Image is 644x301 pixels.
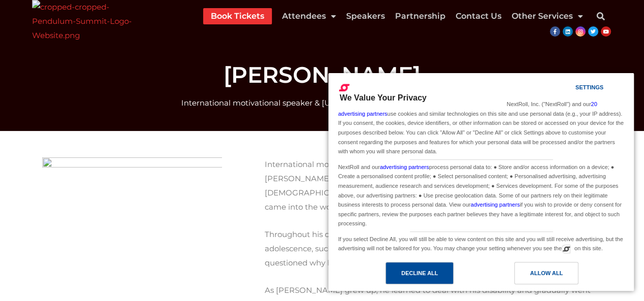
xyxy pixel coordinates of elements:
[336,98,626,157] div: NextRoll, Inc. ("NextRoll") and our use cookies and similar technologies on this site and use per...
[336,232,626,254] div: If you select Decline All, you will still be able to view content on this site and you will still...
[481,262,628,289] a: Allow All
[575,82,603,93] div: Settings
[338,101,597,117] a: 20 advertising partners
[334,262,481,289] a: Decline All
[340,93,427,102] span: We Value Your Privacy
[37,63,607,86] h1: [PERSON_NAME]
[336,160,626,229] div: NextRoll and our process personal data to: ● Store and/or access information on a device; ● Creat...
[591,6,611,26] div: Search
[282,8,336,24] a: Attendees
[265,157,602,214] p: International motivational speaker and [US_STATE] Times best-selling author [PERSON_NAME] was bor...
[37,96,607,110] div: International motivational speaker & [US_STATE] Times best-selling author
[470,202,520,208] a: advertising partners
[401,267,438,279] div: Decline All
[395,8,445,24] a: Partnership
[380,164,429,170] a: advertising partners
[203,8,583,24] nav: Menu
[557,79,582,98] a: Settings
[456,8,501,24] a: Contact Us
[346,8,385,24] a: Speakers
[265,229,582,267] span: Throughout his childhood, [PERSON_NAME] dealt with the challenges of school and adolescence, such...
[211,8,264,24] a: Book Tickets
[530,267,563,279] div: Allow All
[512,8,583,24] a: Other Services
